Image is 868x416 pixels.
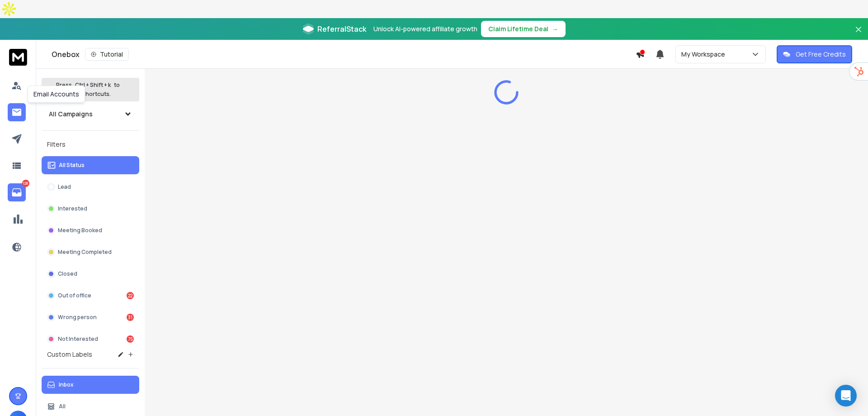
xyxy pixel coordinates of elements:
div: 31 [127,314,134,321]
button: Get Free Credits [777,45,852,63]
p: Unlock AI-powered affiliate growth [373,24,477,33]
p: Interested [58,205,87,212]
button: Closed [42,265,139,283]
div: Open Intercom Messenger [835,385,857,406]
button: Not Interested75 [42,330,139,348]
p: Wrong person [58,314,97,321]
button: Meeting Booked [42,221,139,239]
h3: Filters [42,138,139,151]
a: 128 [8,183,26,201]
button: Claim Lifetime Deal→ [481,21,566,37]
p: My Workspace [681,50,729,59]
p: Meeting Completed [58,249,112,256]
p: Meeting Booked [58,227,102,234]
p: Lead [58,183,71,191]
h3: Custom Labels [47,350,92,359]
div: 22 [127,292,134,299]
button: Meeting Completed [42,243,139,261]
button: Tutorial [85,48,129,61]
button: Wrong person31 [42,308,139,326]
p: All [59,403,66,410]
span: ReferralStack [317,24,366,34]
p: Closed [58,270,77,277]
p: Not Interested [58,335,98,343]
button: Interested [42,200,139,218]
p: Get Free Credits [796,50,846,59]
button: All Campaigns [42,105,139,123]
button: All Status [42,156,139,174]
button: Inbox [42,376,139,394]
button: Close banner [853,24,864,45]
button: All [42,397,139,416]
button: Lead [42,178,139,196]
p: All Status [59,162,85,169]
div: Onebox [52,48,636,61]
p: 128 [22,180,29,187]
span: Ctrl + Shift + k [74,80,112,90]
h1: All Campaigns [49,110,93,119]
p: Inbox [59,381,74,388]
button: Out of office22 [42,287,139,305]
p: Press to check for shortcuts. [56,81,120,99]
span: → [552,24,558,33]
div: Email Accounts [28,86,85,103]
div: 75 [127,335,134,343]
p: Out of office [58,292,91,299]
